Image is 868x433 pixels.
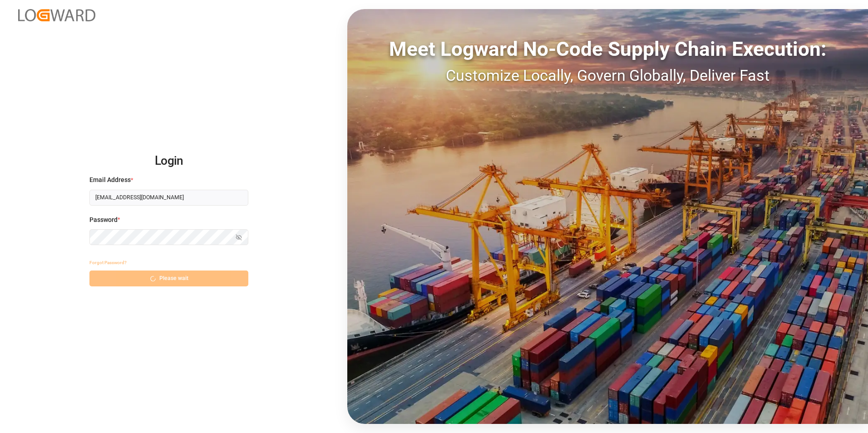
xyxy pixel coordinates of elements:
img: Logward_new_orange.png [18,9,95,21]
div: Meet Logward No-Code Supply Chain Execution: [347,34,868,64]
h2: Login [89,147,248,176]
span: Email Address [89,175,131,185]
div: Customize Locally, Govern Globally, Deliver Fast [347,64,868,87]
input: Enter your email [89,190,248,206]
span: Password [89,215,118,225]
